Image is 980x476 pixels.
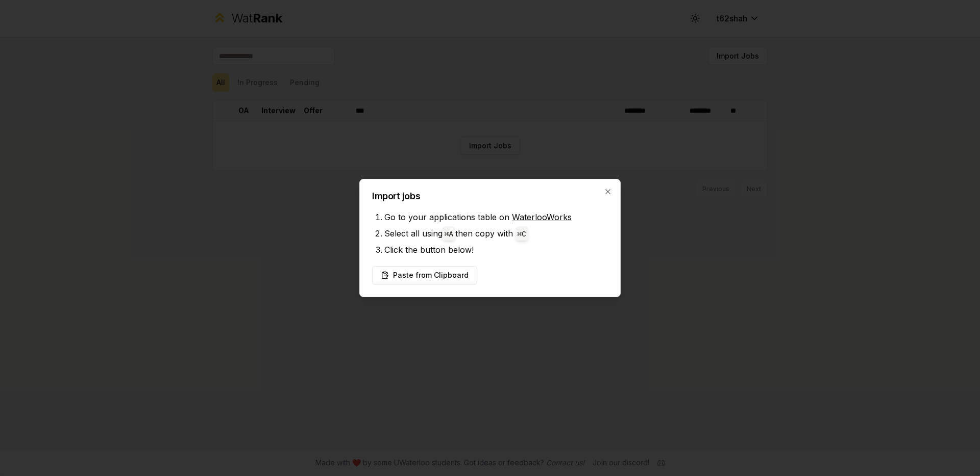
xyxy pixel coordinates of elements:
code: ⌘ C [518,230,526,239]
code: ⌘ A [445,230,453,239]
a: WaterlooWorks [512,212,572,222]
h2: Import jobs [372,192,608,201]
li: Select all using then copy with [384,225,608,242]
button: Paste from Clipboard [372,266,477,284]
li: Click the button below! [384,242,608,258]
li: Go to your applications table on [384,209,608,225]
